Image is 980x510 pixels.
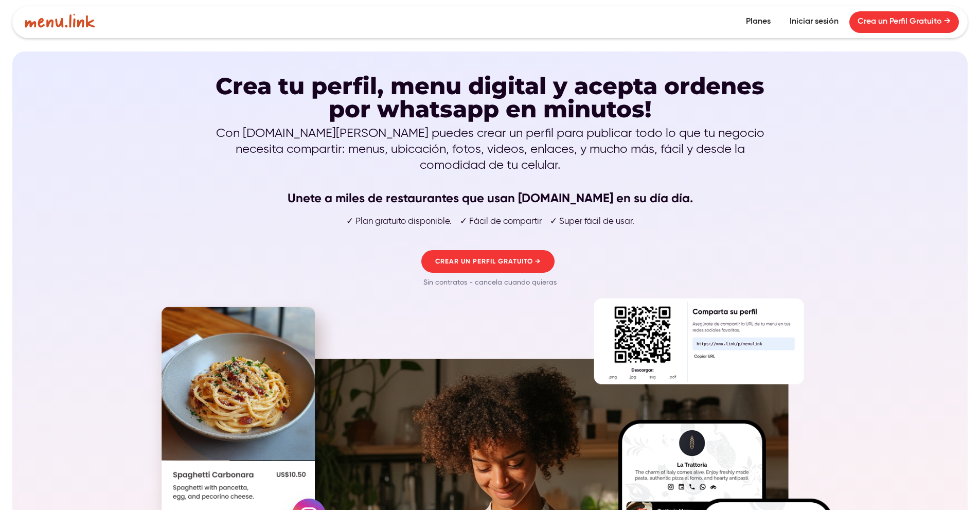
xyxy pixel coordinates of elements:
h1: Crea tu perfil, menu digital y acepta ordenes por whatsapp en minutos! [212,74,768,120]
a: Crea un Perfil Gratuito → [849,11,959,33]
p: ✓ Plan gratuito disponible. [346,216,452,227]
strong: Unete a miles de restaurantes que usan [DOMAIN_NAME] en su día día. [288,190,693,205]
a: Iniciar sesión [781,11,847,33]
p: Con [DOMAIN_NAME][PERSON_NAME] puedes crear un perfil para publicar todo lo que tu negocio necesi... [212,126,768,207]
p: ✓ Fácil de compartir [460,216,542,227]
p: ✓ Super fácil de usar. [550,216,634,227]
a: Planes [738,11,779,33]
p: Sin contratos - cancela cuando quieras [419,273,561,292]
a: CREAR UN PERFIL GRATUITO → [421,250,555,273]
